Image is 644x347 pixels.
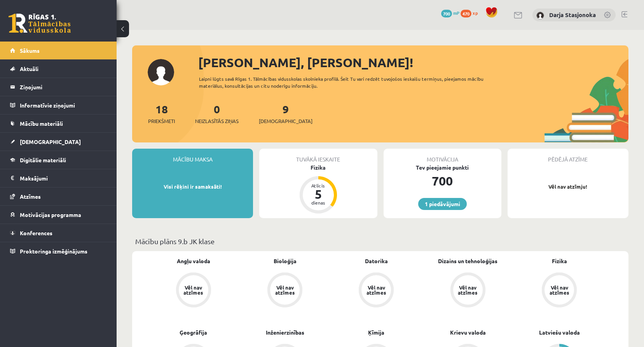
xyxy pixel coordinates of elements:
[461,10,471,17] span: 470
[418,198,467,210] a: 1 piedāvājumi
[132,149,253,163] div: Mācību maksa
[539,328,580,337] a: Latviešu valoda
[549,11,596,19] a: Darja Stasjonoka
[148,102,175,125] a: 18Priekšmeti
[450,328,486,337] a: Krievu valoda
[10,78,107,96] a: Ziņojumi
[514,272,605,309] a: Vēl nav atzīmes
[10,169,107,187] a: Maksājumi
[307,200,330,205] div: dienas
[10,115,107,132] a: Mācību materiāli
[473,10,478,16] span: xp
[457,285,479,295] div: Vēl nav atzīmes
[365,257,388,265] a: Datorika
[552,257,567,265] a: Fizika
[384,149,501,163] div: Motivācija
[259,163,377,172] div: Fizika
[177,257,210,265] a: Angļu valoda
[259,149,377,163] div: Tuvākā ieskaite
[20,47,40,54] span: Sākums
[365,285,387,295] div: Vēl nav atzīmes
[10,187,107,205] a: Atzīmes
[441,10,459,16] a: 700 mP
[10,242,107,260] a: Proktoringa izmēģinājums
[9,14,71,33] a: Rīgas 1. Tālmācības vidusskola
[148,272,239,309] a: Vēl nav atzīmes
[307,183,330,188] div: Atlicis
[508,149,628,163] div: Pēdējā atzīme
[10,151,107,169] a: Digitālie materiāli
[422,272,513,309] a: Vēl nav atzīmes
[441,10,452,17] span: 700
[266,328,304,337] a: Inženierzinības
[274,257,297,265] a: Bioloģija
[10,96,107,114] a: Informatīvie ziņojumi
[10,133,107,151] a: [DEMOGRAPHIC_DATA]
[453,10,459,16] span: mP
[20,138,81,145] span: [DEMOGRAPHIC_DATA]
[259,163,377,215] a: Fizika Atlicis 5 dienas
[180,328,207,337] a: Ģeogrāfija
[536,12,544,19] img: Darja Stasjonoka
[384,172,501,190] div: 700
[20,96,107,114] legend: Informatīvie ziņojumi
[239,272,330,309] a: Vēl nav atzīmes
[20,211,81,218] span: Motivācijas programma
[511,183,625,191] p: Vēl nav atzīmju!
[331,272,422,309] a: Vēl nav atzīmes
[548,285,570,295] div: Vēl nav atzīmes
[183,285,204,295] div: Vēl nav atzīmes
[198,53,628,72] div: [PERSON_NAME], [PERSON_NAME]!
[259,117,312,125] span: [DEMOGRAPHIC_DATA]
[20,193,41,200] span: Atzīmes
[136,183,249,191] p: Visi rēķini ir samaksāti!
[148,117,175,125] span: Priekšmeti
[10,224,107,242] a: Konferences
[199,75,497,89] div: Laipni lūgts savā Rīgas 1. Tālmācības vidusskolas skolnieka profilā. Šeit Tu vari redzēt tuvojošo...
[195,117,239,125] span: Neizlasītās ziņas
[20,120,63,127] span: Mācību materiāli
[10,42,107,59] a: Sākums
[20,65,38,72] span: Aktuāli
[10,60,107,78] a: Aktuāli
[20,156,66,163] span: Digitālie materiāli
[384,163,501,172] div: Tev pieejamie punkti
[195,102,239,125] a: 0Neizlasītās ziņas
[10,206,107,224] a: Motivācijas programma
[368,328,384,337] a: Ķīmija
[20,78,107,96] legend: Ziņojumi
[20,229,52,236] span: Konferences
[20,169,107,187] legend: Maksājumi
[461,10,482,16] a: 470 xp
[20,248,87,255] span: Proktoringa izmēģinājums
[274,285,296,295] div: Vēl nav atzīmes
[259,102,312,125] a: 9[DEMOGRAPHIC_DATA]
[438,257,497,265] a: Dizains un tehnoloģijas
[307,188,330,200] div: 5
[135,236,625,246] p: Mācību plāns 9.b JK klase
